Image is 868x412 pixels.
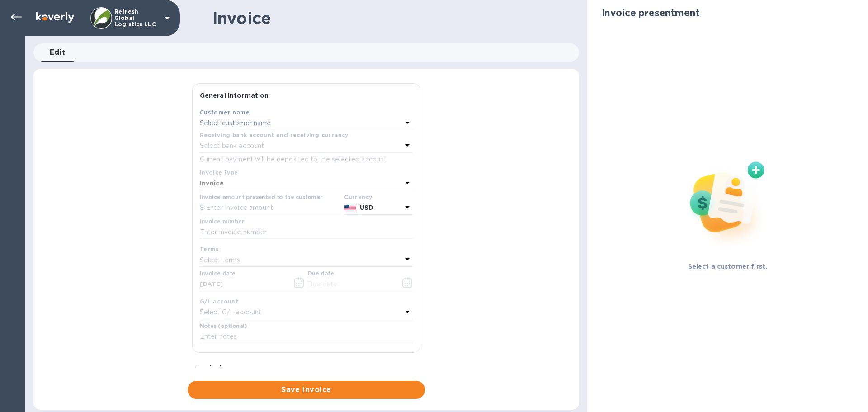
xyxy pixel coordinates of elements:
[114,9,160,28] p: Refresh Global Logistics LLC
[200,278,285,291] input: Select date
[200,155,413,164] p: Current payment will be deposited to the selected account
[688,262,768,271] p: Select a customer first.
[200,256,241,265] p: Select terms
[360,204,373,211] b: USD
[344,205,356,211] img: USD
[200,92,269,99] b: General information
[188,381,425,399] button: Save invoice
[50,46,66,59] span: Edit
[200,169,238,176] b: Invoice type
[308,271,334,277] label: Due date
[200,271,236,277] label: Invoice date
[200,118,271,128] p: Select customer name
[212,9,271,28] h1: Invoice
[344,194,372,200] b: Currency
[200,109,250,116] b: Customer name
[602,7,700,19] h2: Invoice presentment
[200,132,349,138] b: Receiving bank account and receiving currency
[200,323,247,329] label: Notes (optional)
[200,226,413,239] input: Enter invoice number
[200,219,244,224] label: Invoice number
[200,180,224,187] b: Invoice
[308,278,393,291] input: Due date
[195,384,418,395] span: Save invoice
[200,201,340,215] input: $ Enter invoice amount
[36,12,74,23] img: Logo
[200,194,323,200] label: Invoice amount presented to the customer
[200,141,264,151] p: Select bank account
[200,308,261,317] p: Select G/L account
[200,246,219,252] b: Terms
[200,330,413,344] input: Enter notes
[200,298,238,305] b: G/L account
[196,364,417,373] p: Invoice image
